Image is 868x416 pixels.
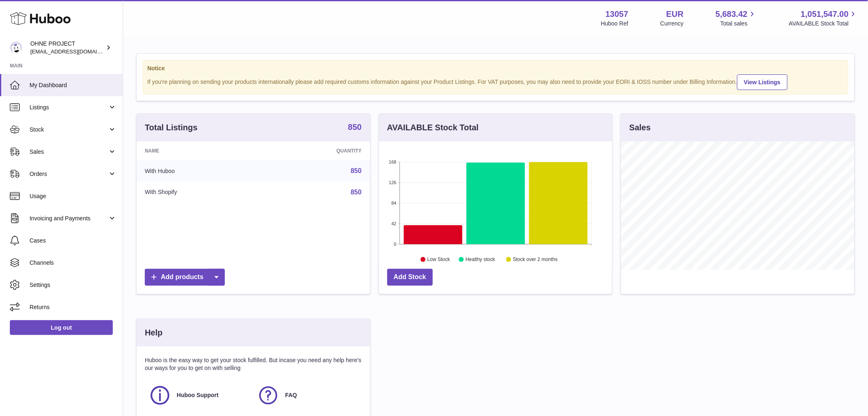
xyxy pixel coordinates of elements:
[348,123,361,131] strong: 850
[391,221,396,226] text: 42
[145,356,362,372] p: Huboo is the easy way to get your stock fulfilled. But incase you need any help here's our ways f...
[351,189,362,196] a: 850
[263,141,370,160] th: Quantity
[389,180,396,185] text: 126
[137,182,263,203] td: With Shopify
[30,259,116,267] span: Channels
[351,167,362,174] a: 850
[10,42,22,54] img: internalAdmin-13057@internal.huboo.com
[601,20,628,28] div: Huboo Ref
[30,126,108,134] span: Stock
[30,148,108,156] span: Sales
[391,201,396,206] text: 84
[389,159,396,164] text: 168
[466,257,496,263] text: Healthy stock
[394,242,396,247] text: 0
[30,81,116,89] span: My Dashboard
[10,320,113,335] a: Log out
[737,74,788,90] a: View Listings
[789,20,858,28] span: AVAILABLE Stock Total
[30,281,116,289] span: Settings
[30,303,116,311] span: Returns
[720,20,757,28] span: Total sales
[629,122,651,133] h3: Sales
[513,257,557,263] text: Stock over 2 months
[716,9,748,20] span: 5,683.42
[387,269,433,286] a: Add Stock
[605,9,628,20] strong: 13057
[30,104,108,111] span: Listings
[716,9,757,28] a: 5,683.42 Total sales
[145,327,162,338] h3: Help
[660,20,684,28] div: Currency
[348,123,361,133] a: 850
[147,73,844,90] div: If you're planning on sending your products internationally please add required customs informati...
[257,384,357,407] a: FAQ
[387,122,479,133] h3: AVAILABLE Stock Total
[801,9,849,20] span: 1,051,547.00
[30,40,104,55] div: OHNE PROJECT
[177,391,219,399] span: Huboo Support
[30,192,116,200] span: Usage
[30,215,108,222] span: Invoicing and Payments
[30,237,116,245] span: Cases
[147,65,844,72] strong: Notice
[149,384,249,407] a: Huboo Support
[666,9,683,20] strong: EUR
[145,122,198,133] h3: Total Listings
[137,160,263,182] td: With Huboo
[789,9,858,28] a: 1,051,547.00 AVAILABLE Stock Total
[285,391,297,399] span: FAQ
[137,141,263,160] th: Name
[30,170,108,178] span: Orders
[145,269,225,286] a: Add products
[30,48,121,55] span: [EMAIL_ADDRESS][DOMAIN_NAME]
[427,257,450,263] text: Low Stock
